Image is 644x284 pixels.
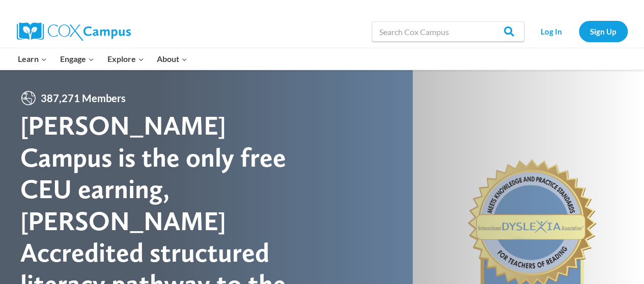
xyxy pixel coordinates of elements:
[579,21,628,42] a: Sign Up
[17,22,131,41] img: Cox Campus
[101,48,151,70] button: Child menu of Explore
[12,48,194,70] nav: Primary Navigation
[53,48,101,70] button: Child menu of Engage
[150,48,194,70] button: Child menu of About
[529,21,574,42] a: Log In
[12,48,54,70] button: Child menu of Learn
[372,21,524,42] input: Search Cox Campus
[37,90,130,106] span: 387,271 Members
[529,21,628,42] nav: Secondary Navigation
